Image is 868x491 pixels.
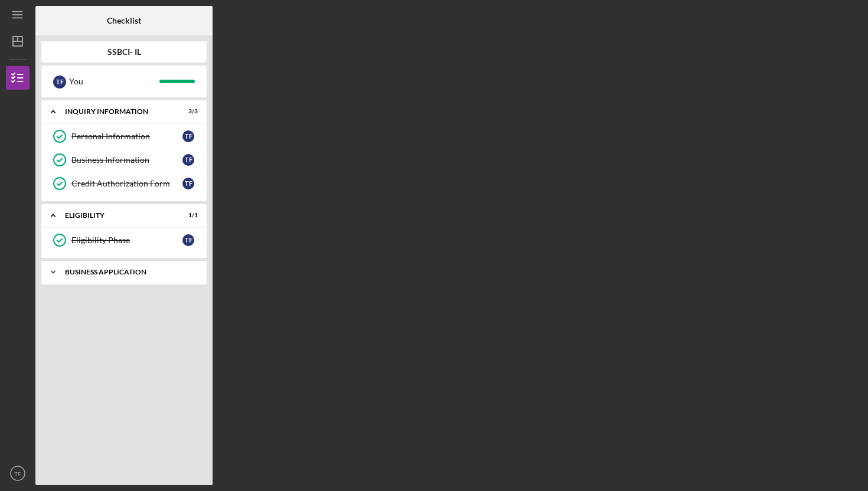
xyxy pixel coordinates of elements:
div: Personal Information [71,132,182,141]
div: Inquiry Information [65,108,168,115]
a: Credit Authorization FormTF [47,172,201,195]
div: T F [182,154,194,166]
button: TF [6,461,30,485]
div: T F [53,76,66,89]
div: 1 / 1 [177,212,198,219]
div: T F [182,178,194,189]
div: 3 / 3 [177,108,198,115]
div: You [69,71,159,91]
div: T F [182,130,194,142]
div: Credit Authorization Form [71,179,182,188]
a: Personal InformationTF [47,125,201,148]
a: Eligibility PhaseTF [47,228,201,252]
a: Business InformationTF [47,148,201,172]
text: TF [14,470,21,477]
div: Business Information [71,155,182,165]
div: T F [182,234,194,246]
b: SSBCI- IL [107,47,141,57]
div: Eligibility Phase [71,235,182,245]
b: Checklist [107,16,141,25]
div: Eligibility [65,212,168,219]
div: Business Application [65,269,192,276]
